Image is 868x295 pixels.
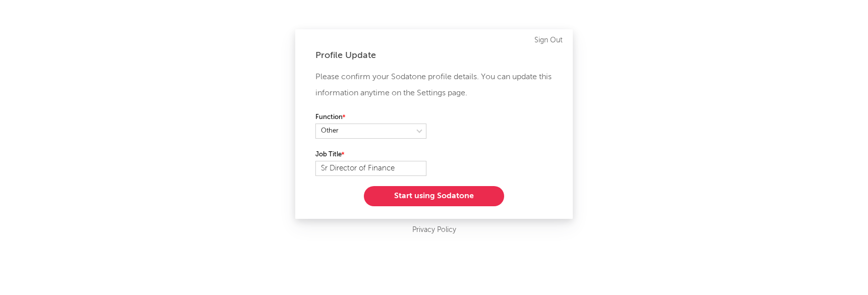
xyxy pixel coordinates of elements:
a: Privacy Policy [412,224,456,237]
div: Profile Update [315,49,553,62]
p: Please confirm your Sodatone profile details. You can update this information anytime on the Sett... [315,69,553,101]
label: Function [315,111,426,124]
button: Start using Sodatone [364,186,504,206]
a: Sign Out [534,34,563,46]
label: Job Title [315,149,426,161]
